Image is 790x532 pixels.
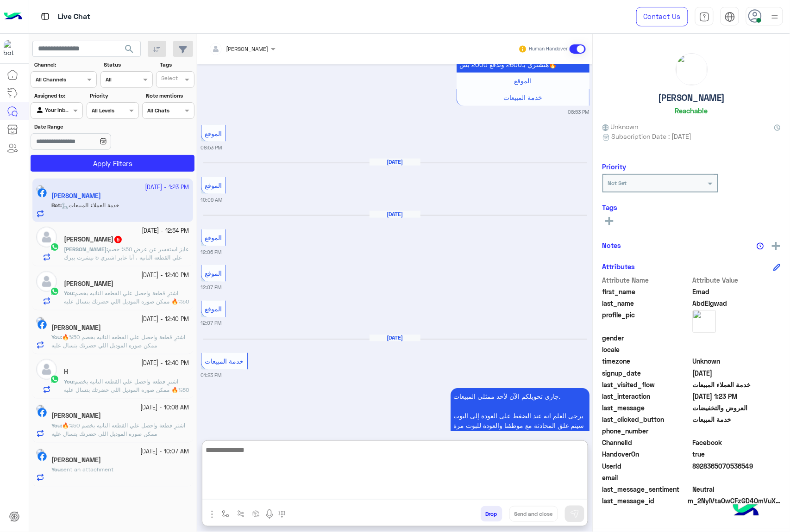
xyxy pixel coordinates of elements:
span: الموقع [205,269,222,277]
small: [DATE] - 12:40 PM [142,271,189,280]
span: [PERSON_NAME] [64,246,107,253]
h5: Mohamed Elmawgoud [51,456,101,464]
img: notes [757,242,764,250]
p: Live Chat [58,11,90,23]
label: Assigned to: [34,92,82,100]
span: m_2NylVtaOwCFzGD4OmVuXWH8IUTIHYXin9f4XTz09yzLitx1z-XD5-12IBbLtfi6KnrVNzoKuJeCfmiJ5UmtkMA [688,496,781,506]
img: send attachment [207,509,218,520]
small: [DATE] - 12:40 PM [142,359,189,368]
small: 12:07 PM [201,284,222,291]
span: ChannelId [602,438,691,447]
span: 0 [693,484,781,494]
img: send voice note [264,509,275,520]
span: last_message_sentiment [602,484,691,494]
button: Apply Filters [31,155,194,172]
span: search [124,43,135,55]
span: اشترِ قطعة واحصل علي القطعه التانيه بخصم 50%🔥 ممكن صوره الموديل اللي حضرتك بتسال عليه [64,290,189,305]
span: الموقع [514,77,532,85]
span: locale [602,345,691,354]
span: Attribute Value [693,275,781,285]
span: 2024-11-10T18:52:47.155Z [693,368,781,378]
span: Emad [693,287,781,297]
img: defaultAdmin.png [36,271,57,292]
b: : [51,334,62,340]
span: خدمة المبيعات [693,414,781,424]
span: first_name [602,287,691,297]
span: خدمة المبيعات [205,358,244,365]
h6: [DATE] [370,335,420,341]
small: 08:53 PM [568,108,589,116]
span: last_name [602,298,691,308]
a: Contact Us [636,7,688,26]
small: [DATE] - 10:08 AM [141,403,189,412]
label: Tags [160,61,194,69]
span: gender [602,333,691,343]
span: HandoverOn [602,449,691,459]
span: You [51,466,61,473]
span: 0 [693,438,781,447]
img: tab [699,12,710,22]
img: 713415422032625 [4,40,20,57]
span: Subscription Date : [DATE] [612,131,692,141]
img: picture [36,449,44,457]
img: hulul-logo.png [730,495,762,527]
span: الموقع [205,130,222,137]
img: create order [252,510,260,518]
span: خدمة العملاء المبيعات [693,380,781,390]
span: phone_number [602,426,691,436]
img: select flow [222,510,229,518]
span: email [602,473,691,483]
h6: [DATE] [370,211,420,217]
span: You [64,378,73,385]
p: 25/9/2025, 1:23 PM [451,389,589,444]
span: AbdElgwad [693,298,781,308]
span: Unknown [693,356,781,366]
div: Select [160,74,178,85]
b: : [51,422,62,429]
button: Trigger scenario [233,506,249,521]
label: Channel: [34,61,96,69]
small: [DATE] - 12:40 PM [142,315,189,324]
span: خدمة المبيعات [503,93,542,101]
img: picture [36,405,44,413]
span: null [693,473,781,483]
span: profile_pic [602,310,691,331]
h6: Priority [602,162,627,171]
img: picture [676,54,708,85]
small: 10:09 AM [201,196,223,204]
small: 08:53 PM [201,144,222,151]
span: You [51,422,61,429]
label: Date Range [34,123,138,131]
span: الموقع [205,181,222,189]
img: make a call [278,511,286,518]
span: last_visited_flow [602,380,691,390]
h5: Mina Malak [64,280,113,288]
h5: Mohamed Abdullah [51,412,101,420]
span: اشترِ قطعة واحصل علي القطعه التانيه بخصم 50%🔥 ممكن صوره الموديل اللي حضرتك بتسال عليه [51,422,185,437]
span: last_interaction [602,391,691,401]
span: Attribute Name [602,275,691,285]
h5: Mohamed Khaled [64,235,123,243]
span: true [693,449,781,459]
img: Trigger scenario [237,510,245,518]
h5: [PERSON_NAME] [658,93,725,103]
h6: [DATE] [370,159,420,165]
h5: H [64,368,68,376]
span: 5 [114,236,122,243]
span: 8928365070536549 [693,461,781,471]
h5: عماد العمدة [51,324,101,332]
span: اشترِ قطعة واحصل علي القطعه التانيه بخصم 50%🔥 ممكن صوره الموديل اللي حضرتك بتسال عليه [64,378,189,393]
span: عايز استفسر عن عرض 50% خصم علي القطعه التانيه ، أنا عايز اشتري 5 تيشرت بيزك هيبقا سعرهم كام بعد ا... [64,246,189,269]
button: select flow [218,506,233,521]
img: WhatsApp [50,242,59,252]
h6: Attributes [602,262,635,271]
span: You [51,334,61,340]
b: : [64,246,108,253]
span: last_clicked_button [602,414,691,424]
span: UserId [602,461,691,471]
img: profile [769,11,781,23]
span: timezone [602,356,691,366]
span: null [693,345,781,354]
b: : [64,378,75,385]
span: last_message [602,403,691,413]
